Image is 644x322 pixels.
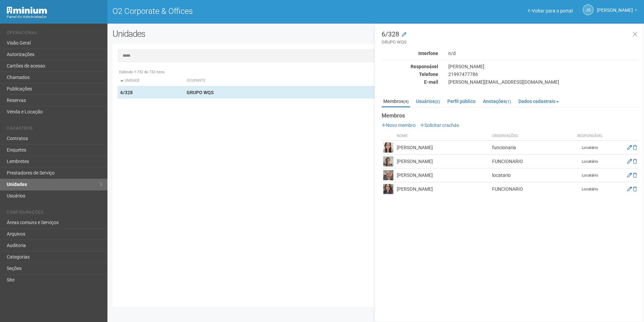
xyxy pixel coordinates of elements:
div: Telefone [377,71,443,77]
div: Exibindo 1-732 de 732 itens [118,69,634,75]
td: [PERSON_NAME] [395,155,490,168]
small: (1) [506,99,511,104]
small: (2) [435,99,440,104]
td: [PERSON_NAME] [395,141,490,155]
img: user.png [383,142,393,153]
div: n/d [443,50,644,56]
a: JS [583,4,593,15]
div: Interfone [377,50,443,56]
div: Painel do Administrador [7,14,102,20]
strong: Membros [382,113,639,119]
img: user.png [383,170,393,180]
small: GRUPO WQS [382,39,639,45]
a: Voltar para o portal [528,8,573,14]
a: Editar membro [627,159,632,164]
a: Novo membro [382,123,416,128]
td: Locatário [573,182,607,196]
h2: Unidades [112,29,326,39]
h1: O2 Corporate & Offices [112,7,371,16]
small: (4) [404,99,409,104]
a: Excluir membro [633,186,637,192]
div: Responsável [377,63,443,70]
td: [PERSON_NAME] [395,182,490,196]
li: Configurações [7,210,102,217]
td: [PERSON_NAME] [395,168,490,182]
div: 21997477786 [443,71,644,77]
td: Locatário [573,141,607,155]
a: Solicitar crachás [420,123,459,128]
td: Locatário [573,155,607,168]
a: Modificar a unidade [402,31,406,38]
a: Excluir membro [633,145,637,150]
a: Editar membro [627,172,632,178]
a: Dados cadastrais [517,96,560,106]
span: Jeferson Souza [597,1,633,13]
img: user.png [383,156,393,166]
a: Editar membro [627,186,632,192]
a: Excluir membro [633,159,637,164]
td: locatario [490,168,573,182]
img: Minium [7,7,47,14]
td: funcionaria [490,141,573,155]
th: Observações [490,132,573,141]
div: E-mail [377,79,443,85]
td: FUNCIONARIO [490,182,573,196]
td: Locatário [573,168,607,182]
div: [PERSON_NAME][EMAIL_ADDRESS][DOMAIN_NAME] [443,79,644,85]
th: Responsável [573,132,607,141]
h3: 6/328 [382,31,639,45]
img: user.png [383,184,393,194]
th: Ocupante: activate to sort column ascending [184,75,412,86]
a: [PERSON_NAME] [597,8,637,14]
li: Operacional [7,30,102,37]
div: [PERSON_NAME] [443,63,644,70]
a: Excluir membro [633,172,637,178]
li: Cadastros [7,126,102,133]
a: Anotações(1) [481,96,513,106]
a: Membros(4) [382,96,410,107]
strong: 6/328 [120,90,133,95]
th: Unidade: activate to sort column descending [118,75,184,86]
strong: GRUPO WQS [187,90,214,95]
th: Nome [395,132,490,141]
td: FUNCIONARIO [490,155,573,168]
a: Perfil público [446,96,477,106]
a: Usuários(2) [414,96,442,106]
a: Editar membro [627,145,632,150]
